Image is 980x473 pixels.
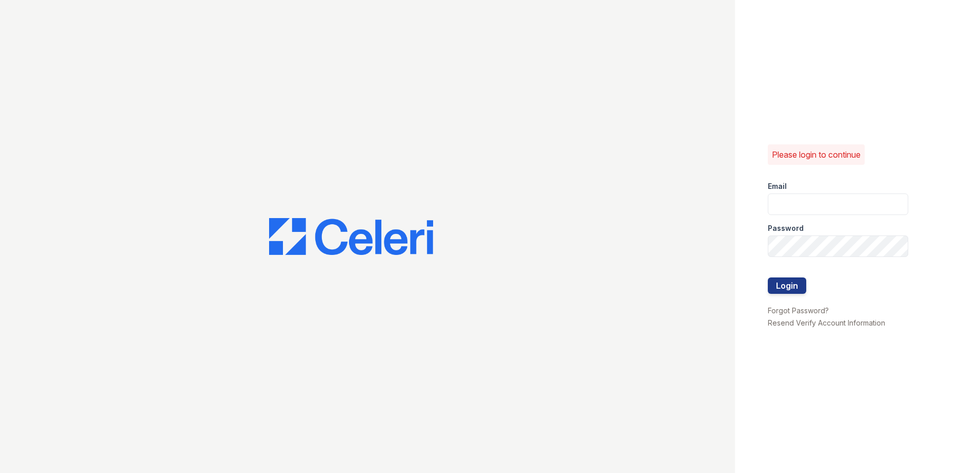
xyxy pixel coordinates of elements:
button: Login [768,277,806,294]
label: Password [768,223,804,233]
p: Please login to continue [772,148,861,161]
img: CE_Logo_Blue-a8612792a0a2168367f1c8372b55b34899dd931a85d93a1a3d3e32e68fde9ad4.png [269,218,433,255]
a: Forgot Password? [768,306,829,315]
label: Email [768,181,787,191]
a: Resend Verify Account Information [768,318,885,327]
